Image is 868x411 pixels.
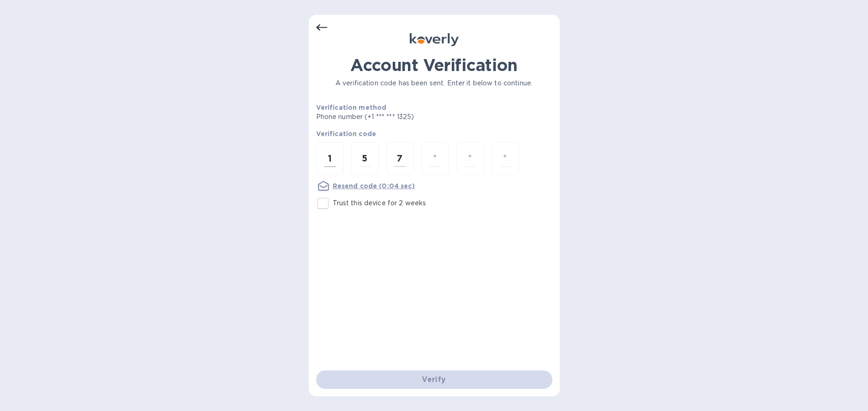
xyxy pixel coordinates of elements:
p: Trust this device for 2 weeks [333,198,426,208]
p: Phone number (+1 *** *** 1325) [316,112,485,122]
h1: Account Verification [316,55,552,75]
p: A verification code has been sent. Enter it below to continue. [316,78,552,88]
u: Resend code (0:04 sec) [333,182,415,190]
b: Verification method [316,104,387,111]
p: Verification code [316,129,552,138]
